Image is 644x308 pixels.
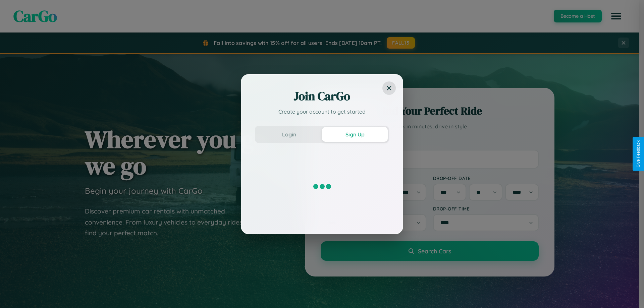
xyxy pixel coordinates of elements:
h2: Join CarGo [255,88,389,104]
p: Create your account to get started [255,108,389,116]
button: Login [256,127,322,142]
iframe: Intercom live chat [7,285,23,301]
button: Sign Up [322,127,388,142]
div: Give Feedback [636,140,641,168]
